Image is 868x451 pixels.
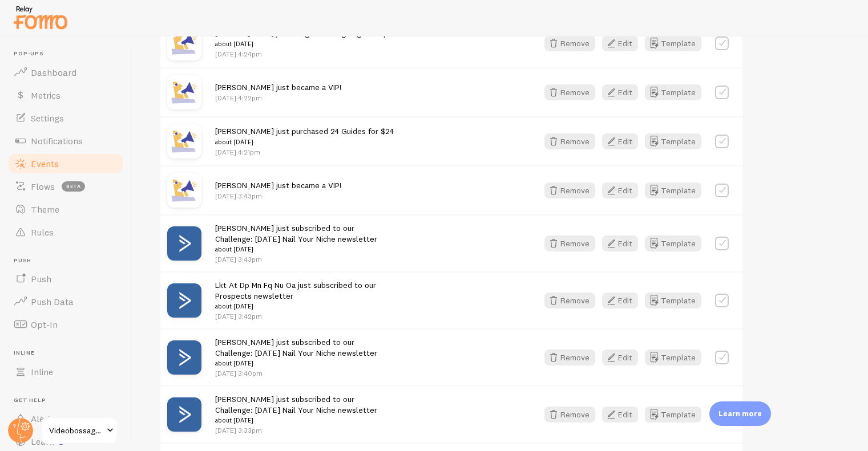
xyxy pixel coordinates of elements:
[31,67,76,78] span: Dashboard
[7,290,124,313] a: Push Data
[602,235,638,251] button: Edit
[49,424,103,437] span: Videobossagent
[602,133,645,149] a: Edit
[215,82,342,92] span: [PERSON_NAME] just became a VIP!
[709,401,771,426] div: Learn more
[602,292,638,308] button: Edit
[544,292,595,308] button: Remove
[215,301,376,311] small: about [DATE]
[645,84,701,100] button: Template
[41,417,118,444] a: Videobossagent
[31,319,58,330] span: Opt-In
[544,182,595,198] button: Remove
[31,226,54,238] span: Rules
[602,182,645,198] a: Edit
[31,158,59,169] span: Events
[7,313,124,336] a: Opt-In
[31,135,83,147] span: Notifications
[215,311,376,321] p: [DATE] 3:42pm
[31,366,53,377] span: Inline
[602,35,638,51] button: Edit
[7,407,124,430] a: Alerts
[31,112,64,124] span: Settings
[7,107,124,129] a: Settings
[167,283,201,318] img: active_campaign.png
[215,244,377,254] small: about [DATE]
[215,137,394,147] small: about [DATE]
[602,35,645,51] a: Edit
[544,350,595,365] button: Remove
[602,350,638,365] button: Edit
[31,204,59,215] span: Theme
[167,340,201,375] img: active_campaign.png
[215,180,342,190] span: [PERSON_NAME] just became a VIP!
[645,407,701,422] button: Template
[215,358,377,368] small: about [DATE]
[167,26,201,60] img: shoutout.jpg
[14,397,124,404] span: Get Help
[645,292,701,308] button: Template
[215,394,377,426] span: [PERSON_NAME] just subscribed to our Challenge: [DATE] Nail Your Niche newsletter
[31,181,55,192] span: Flows
[62,181,85,192] span: beta
[544,407,595,422] button: Remove
[602,292,645,308] a: Edit
[215,191,342,201] p: [DATE] 3:43pm
[167,226,201,261] img: active_campaign.png
[7,175,124,198] a: Flows beta
[215,147,394,157] p: [DATE] 4:21pm
[602,182,638,198] button: Edit
[167,173,201,208] img: shoutout.jpg
[31,413,55,424] span: Alerts
[215,49,400,59] p: [DATE] 4:24pm
[167,124,201,159] img: shoutout.jpg
[645,350,701,365] button: Template
[31,90,60,101] span: Metrics
[14,257,124,265] span: Push
[7,360,124,383] a: Inline
[602,407,638,422] button: Edit
[167,397,201,432] img: active_campaign.png
[602,133,638,149] button: Edit
[602,350,645,365] a: Edit
[7,129,124,152] a: Notifications
[14,50,124,58] span: Pop-ups
[31,273,51,285] span: Push
[602,84,645,100] a: Edit
[215,337,377,369] span: [PERSON_NAME] just subscribed to our Challenge: [DATE] Nail Your Niche newsletter
[7,221,124,243] a: Rules
[14,350,124,357] span: Inline
[215,93,342,103] p: [DATE] 4:22pm
[12,3,69,32] img: fomo-relay-logo-orange.svg
[215,126,394,147] span: [PERSON_NAME] just purchased 24 Guides for $24
[7,152,124,175] a: Events
[215,254,377,264] p: [DATE] 3:43pm
[7,198,124,221] a: Theme
[544,133,595,149] button: Remove
[167,75,201,109] img: shoutout.jpg
[7,267,124,290] a: Push
[602,235,645,251] a: Edit
[215,425,377,435] p: [DATE] 3:33pm
[215,28,400,49] span: [PERSON_NAME] just bought Landing Page Blueprint
[718,408,762,419] p: Learn more
[602,407,645,422] a: Edit
[645,35,701,51] button: Template
[645,182,701,198] button: Template
[215,280,376,312] span: Lkt At Dp Mn Fq Nu Oa just subscribed to our Prospects newsletter
[544,235,595,251] button: Remove
[7,84,124,107] a: Metrics
[215,223,377,255] span: [PERSON_NAME] just subscribed to our Challenge: [DATE] Nail Your Niche newsletter
[645,133,701,149] button: Template
[544,84,595,100] button: Remove
[31,296,74,307] span: Push Data
[602,84,638,100] button: Edit
[215,415,377,425] small: about [DATE]
[645,235,701,251] button: Template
